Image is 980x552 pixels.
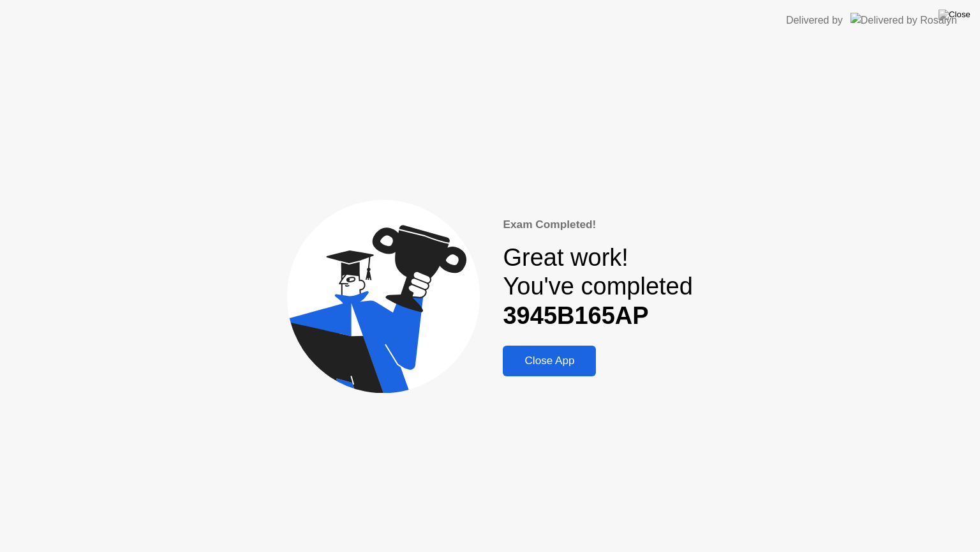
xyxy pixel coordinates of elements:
[503,217,692,233] div: Exam Completed!
[786,13,843,28] div: Delivered by
[503,302,648,329] b: 3945B165AP
[503,346,596,376] button: Close App
[503,243,692,331] div: Great work! You've completed
[507,355,592,367] div: Close App
[850,13,957,27] img: Delivered by Rosalyn
[939,10,970,20] img: Close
